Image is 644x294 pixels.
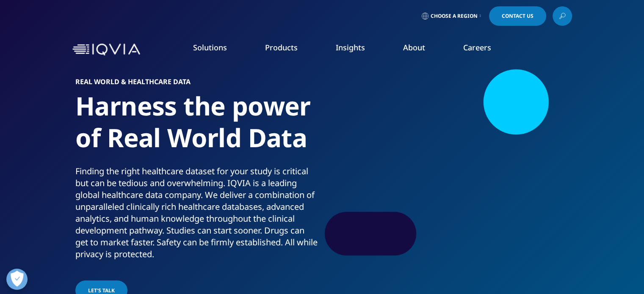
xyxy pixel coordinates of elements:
h1: Harness the power of Real World Data [75,90,319,165]
img: 2054_young-woman-touching-big-digital-monitor.jpg [342,78,569,247]
a: Products [265,42,298,52]
p: Finding the right healthcare dataset for your study is critical but can be tedious and overwhelmi... [75,165,319,265]
a: Contact Us [489,6,546,26]
a: About [403,42,425,52]
span: Let's Talk [88,287,115,294]
button: Open Preferences [6,269,28,290]
h6: Real World & Healthcare Data [75,78,319,90]
span: Choose a Region [431,13,478,19]
a: Insights [336,42,365,52]
a: Solutions [193,42,227,52]
img: IQVIA Healthcare Information Technology and Pharma Clinical Research Company [72,44,140,56]
a: Careers [463,42,491,52]
span: Contact Us [502,14,533,19]
nav: Primary [144,30,572,69]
